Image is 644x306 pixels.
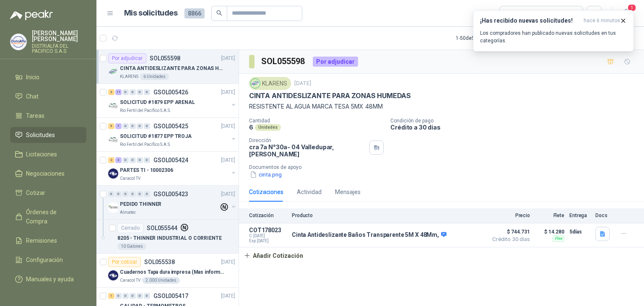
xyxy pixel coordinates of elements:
img: Company Logo [10,34,26,50]
div: Cerrado [117,223,143,233]
p: Docs [595,213,612,218]
div: 0 [137,157,143,163]
p: 6 [249,124,253,131]
a: 3 11 0 0 0 0 GSOL005426[DATE] Company LogoSOLICITUD #1879 EPP ARENALRio Fertil del Pacífico S.A.S. [108,87,237,114]
div: 3 [115,157,122,163]
div: 0 [137,293,143,299]
a: Configuración [10,252,86,268]
p: Caracol TV [120,277,140,284]
img: Company Logo [251,79,260,88]
a: Chat [10,88,86,104]
p: 5 días [569,227,590,237]
div: Por adjudicar [313,57,358,67]
span: 8866 [184,8,205,18]
span: Chat [26,92,39,101]
p: [DATE] [221,88,235,96]
a: 5 7 0 0 0 0 GSOL005425[DATE] Company LogoSOLICITUD #1877 EPP TROJARio Fertil del Pacífico S.A.S. [108,121,237,148]
div: 6 Unidades [140,73,169,80]
a: 0 0 0 0 0 0 GSOL005423[DATE] Company LogoPEDIDO THINNERAlmatec [108,189,237,216]
p: [PERSON_NAME] [PERSON_NAME] [32,30,86,42]
img: Company Logo [108,169,118,179]
div: 0 [122,191,129,197]
div: Por adjudicar [108,53,146,63]
a: Licitaciones [10,146,86,162]
p: PARTES TI - 10002306 [120,166,173,174]
p: [DATE] [294,80,311,88]
p: GSOL005425 [153,123,188,129]
div: 0 [115,293,122,299]
p: KLARENS [120,73,138,80]
p: RESISTENTE AL AGUA MARCA TESA 5MX 48MM [249,102,634,111]
a: Remisiones [10,233,86,249]
a: Por adjudicarSOL055598[DATE] Company LogoCINTA ANTIDESLIZANTE PARA ZONAS HUMEDASKLARENS6 Unidades [96,50,239,84]
div: 7 [115,123,122,129]
span: Órdenes de Compra [26,207,78,226]
img: Company Logo [108,270,118,280]
div: 10 Galones [117,243,146,250]
p: Documentos de apoyo [249,164,641,170]
span: Cotizar [26,188,45,197]
div: Flex [553,235,564,242]
div: Unidades [255,124,281,131]
p: GSOL005424 [153,157,188,163]
p: 8205 - THINNER INDUSTRIAL O CORRIENTE [117,234,222,242]
a: 2 3 0 0 0 0 GSOL005424[DATE] Company LogoPARTES TI - 10002306Caracol TV [108,155,237,182]
div: 5 [108,123,114,129]
div: 0 [137,89,143,95]
p: Almatec [120,209,136,216]
span: Crédito 30 días [488,237,530,242]
a: Inicio [10,69,86,85]
div: Cotizaciones [249,187,283,197]
div: 2.000 Unidades [142,277,180,284]
p: [DATE] [221,258,235,266]
span: Exp: [DATE] [249,239,287,244]
p: PEDIDO THINNER [120,200,161,208]
span: Configuración [26,255,63,265]
div: 0 [122,293,129,299]
div: 0 [130,293,136,299]
div: KLARENS [249,77,291,90]
p: Crédito a 30 días [390,124,641,131]
div: 1 [108,293,114,299]
div: 3 [108,89,114,95]
button: cinta.png [249,170,283,179]
div: 0 [137,191,143,197]
button: ¡Has recibido nuevas solicitudes!hace 6 minutos Los compradores han publicado nuevas solicitudes ... [473,10,634,52]
span: 1 [627,4,636,12]
p: Flete [535,213,564,218]
div: Por cotizar [108,257,141,267]
a: Órdenes de Compra [10,204,86,229]
p: SOL055538 [144,259,175,265]
p: Cuadernos Tapa dura impresa (Mas informacion en el adjunto) [120,268,224,276]
p: [DATE] [221,54,235,62]
span: search [216,10,222,16]
span: Solicitudes [26,130,55,140]
div: 0 [130,89,136,95]
h3: SOL055598 [261,55,306,68]
a: Tareas [10,108,86,124]
div: Actividad [297,187,322,197]
a: Cotizar [10,185,86,201]
p: Rio Fertil del Pacífico S.A.S. [120,141,171,148]
p: GSOL005426 [153,89,188,95]
div: 0 [130,123,136,129]
a: CerradoSOL0555448205 - THINNER INDUSTRIAL O CORRIENTE10 Galones [96,220,239,254]
span: $ 744.731 [488,227,530,237]
p: Rio Fertil del Pacífico S.A.S. [120,107,171,114]
a: Por cotizarSOL055538[DATE] Company LogoCuadernos Tapa dura impresa (Mas informacion en el adjunto... [96,254,239,288]
p: SOL055544 [147,225,177,231]
p: [DATE] [221,156,235,164]
div: 0 [122,157,129,163]
p: [DATE] [221,190,235,198]
p: CINTA ANTIDESLIZANTE PARA ZONAS HUMEDAS [120,65,224,73]
p: Los compradores han publicado nuevas solicitudes en tus categorías. [480,29,627,44]
p: Caracol TV [120,175,140,182]
p: SOL055598 [150,55,180,61]
img: Company Logo [108,202,118,213]
h3: ¡Has recibido nuevas solicitudes! [480,17,580,24]
span: hace 6 minutos [584,17,620,24]
div: 0 [137,123,143,129]
div: Todas [505,9,522,18]
img: Logo peakr [10,10,53,20]
p: SOLICITUD #1879 EPP ARENAL [120,99,195,106]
